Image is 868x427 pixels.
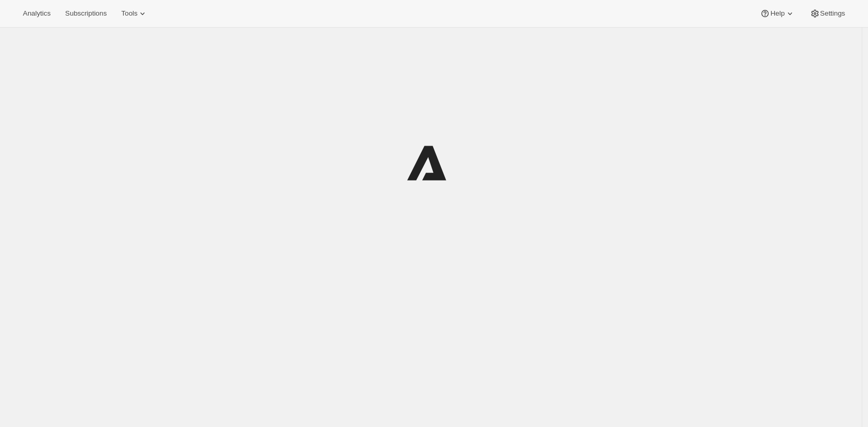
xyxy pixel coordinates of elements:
span: Settings [820,9,845,18]
span: Tools [121,9,137,18]
button: Help [754,6,801,21]
span: Analytics [23,9,50,18]
span: Help [770,9,784,18]
button: Tools [115,6,154,21]
button: Analytics [17,6,57,21]
button: Subscriptions [59,6,113,21]
span: Subscriptions [65,9,107,18]
button: Settings [804,6,851,21]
